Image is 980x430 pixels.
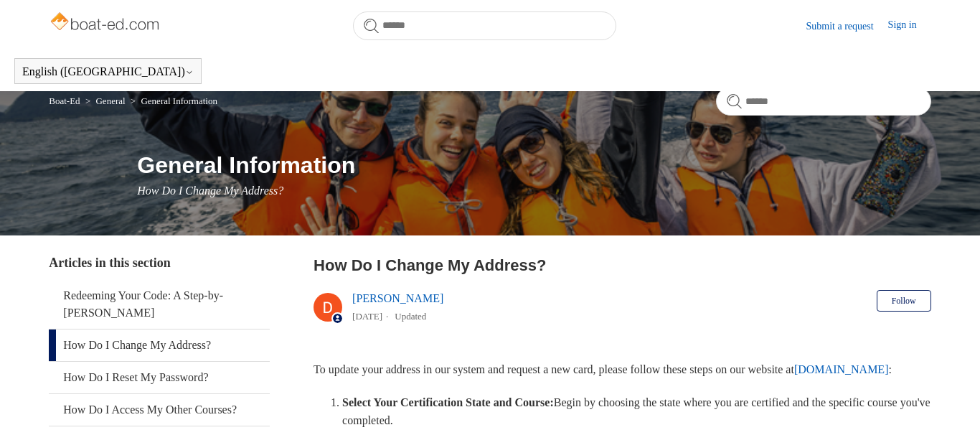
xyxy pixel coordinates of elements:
a: How Do I Reset My Password? [49,362,269,393]
span: How Do I Change My Address? [137,184,283,197]
a: [DOMAIN_NAME] [794,363,889,375]
time: 03/06/2024, 11:29 [352,311,382,322]
h1: General Information [137,148,930,182]
div: Live chat [943,393,980,430]
a: General [95,95,125,106]
span: Articles in this section [49,256,170,270]
li: Updated [395,311,426,322]
a: General Information [141,95,217,106]
li: Begin by choosing the state where you are certified and the specific course you've completed. [342,393,931,430]
button: English ([GEOGRAPHIC_DATA]) [22,65,194,78]
li: Boat-Ed [49,95,83,106]
a: How Do I Access My Other Courses? [49,394,269,426]
p: To update your address in our system and request a new card, please follow these steps on our web... [314,360,931,379]
button: Follow Article [877,290,931,312]
a: Redeeming Your Code: A Step-by-[PERSON_NAME] [49,280,269,329]
a: Sign in [888,17,931,34]
a: How Do I Change My Address? [49,329,269,361]
li: General [83,95,128,106]
a: [PERSON_NAME] [352,292,443,304]
a: Submit a request [806,19,888,34]
li: General Information [128,95,217,106]
img: Boat-Ed Help Center home page [49,9,163,37]
a: Boat-Ed [49,95,80,106]
input: Search [353,11,616,40]
h2: How Do I Change My Address? [314,253,931,277]
strong: Select Your Certification State and Course: [342,396,554,408]
input: Search [716,87,931,116]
